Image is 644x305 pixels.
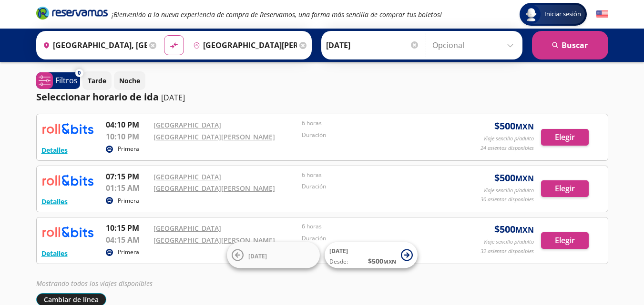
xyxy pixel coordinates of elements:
p: 10:15 PM [106,222,149,234]
button: [DATE] [227,242,320,268]
span: 0 [78,69,81,77]
i: Brand Logo [36,6,108,20]
span: $ 500 [494,171,534,185]
p: [DATE] [161,92,185,103]
img: RESERVAMOS [41,171,94,190]
p: 24 asientos disponibles [480,144,534,152]
p: Primera [118,248,139,256]
a: Brand Logo [36,6,108,23]
a: [GEOGRAPHIC_DATA] [153,120,221,129]
a: [GEOGRAPHIC_DATA][PERSON_NAME] [153,132,275,141]
button: Detalles [41,145,68,155]
a: [GEOGRAPHIC_DATA] [153,224,221,233]
p: Viaje sencillo p/adulto [483,238,534,246]
p: Noche [119,76,140,86]
span: Iniciar sesión [541,10,585,19]
p: Seleccionar horario de ida [36,90,159,104]
input: Elegir Fecha [326,33,419,57]
p: 32 asientos disponibles [480,247,534,256]
small: MXN [515,225,534,235]
p: Primera [118,145,139,153]
small: MXN [383,258,396,265]
p: Duración [302,234,446,243]
button: Detalles [41,197,68,207]
small: MXN [515,121,534,132]
span: $ 500 [368,256,396,266]
span: [DATE] [248,252,267,260]
button: Buscar [532,31,608,59]
p: Duración [302,182,446,191]
p: Tarde [88,76,106,86]
img: RESERVAMOS [41,119,94,138]
button: Tarde [82,71,112,90]
button: [DATE]Desde:$500MXN [325,242,418,268]
p: 30 asientos disponibles [480,196,534,204]
input: Opcional [432,33,518,57]
a: [GEOGRAPHIC_DATA][PERSON_NAME] [153,236,275,245]
p: 6 horas [302,222,446,231]
input: Buscar Origen [39,33,147,57]
p: 6 horas [302,119,446,128]
p: 07:15 PM [106,171,149,182]
small: MXN [515,173,534,184]
img: RESERVAMOS [41,222,94,241]
em: ¡Bienvenido a la nueva experiencia de compra de Reservamos, una forma más sencilla de comprar tus... [112,10,442,19]
button: Noche [114,71,145,90]
p: Duración [302,131,446,139]
p: Primera [118,197,139,205]
p: 04:10 PM [106,119,149,130]
p: 01:15 AM [106,182,149,194]
p: 04:15 AM [106,234,149,246]
p: Viaje sencillo p/adulto [483,187,534,195]
span: Desde: [329,257,348,266]
span: [DATE] [329,247,348,255]
button: Elegir [541,180,589,197]
button: Elegir [541,129,589,146]
p: 10:10 PM [106,131,149,142]
p: 6 horas [302,171,446,179]
input: Buscar Destino [189,33,297,57]
button: Elegir [541,232,589,249]
a: [GEOGRAPHIC_DATA] [153,172,221,181]
button: English [596,9,608,20]
p: Viaje sencillo p/adulto [483,135,534,143]
span: $ 500 [494,222,534,236]
em: Mostrando todos los viajes disponibles [36,279,153,288]
button: 0Filtros [36,72,80,89]
p: Filtros [55,75,78,86]
span: $ 500 [494,119,534,133]
a: [GEOGRAPHIC_DATA][PERSON_NAME] [153,184,275,193]
button: Detalles [41,248,68,258]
